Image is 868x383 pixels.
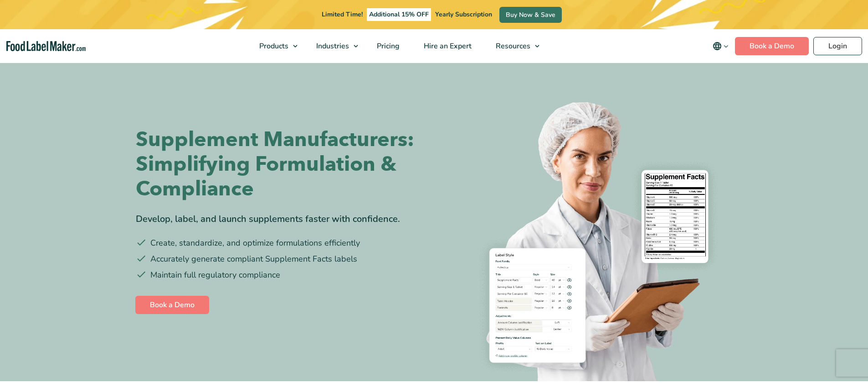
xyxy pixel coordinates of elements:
[136,253,427,265] li: Accurately generate compliant Supplement Facts labels
[304,29,363,63] a: Industries
[813,37,862,55] a: Login
[313,41,350,51] span: Industries
[365,29,410,63] a: Pricing
[374,41,401,51] span: Pricing
[247,29,302,63] a: Products
[735,37,809,55] a: Book a Demo
[367,8,431,21] span: Additional 15% OFF
[493,41,531,51] span: Resources
[322,10,363,19] span: Limited Time!
[136,212,427,226] div: Develop, label, and launch supplements faster with confidence.
[484,29,544,63] a: Resources
[257,41,289,51] span: Products
[499,7,562,23] a: Buy Now & Save
[421,41,473,51] span: Hire an Expert
[136,269,427,281] li: Maintain full regulatory compliance
[412,29,482,63] a: Hire an Expert
[136,237,427,249] li: Create, standardize, and optimize formulations efficiently
[135,296,209,314] a: Book a Demo
[136,127,427,201] h1: Supplement Manufacturers: Simplifying Formulation & Compliance
[435,10,492,19] span: Yearly Subscription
